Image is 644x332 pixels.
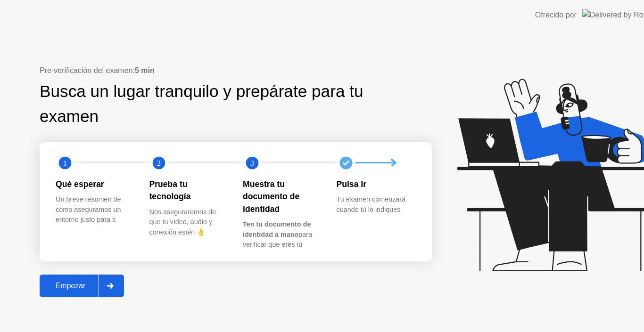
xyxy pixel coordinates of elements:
div: para verificar que eres tú [243,219,322,250]
b: Ten tu documento de identidad a mano [243,220,311,238]
div: Empezar [42,282,99,290]
div: Muestra tu documento de identidad [243,178,322,215]
button: Empezar [40,275,124,297]
div: Nos aseguraremos de que tu vídeo, audio y conexión estén 👌 [149,207,228,238]
div: Prueba tu tecnología [149,178,228,203]
b: 5 min [135,66,155,74]
div: Pre-verificación del examen: [40,65,432,76]
text: 3 [250,158,254,167]
div: Tu examen comenzará cuando tú lo indiques [337,194,415,215]
div: Ofrecido por [535,9,577,21]
text: 1 [63,158,67,167]
div: Un breve resumen de cómo aseguramos un entorno justo para ti [56,194,134,225]
div: Busca un lugar tranquilo y prepárate para tu examen [40,79,372,129]
div: Qué esperar [56,178,134,190]
div: Pulsa Ir [337,178,415,190]
text: 2 [157,158,160,167]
